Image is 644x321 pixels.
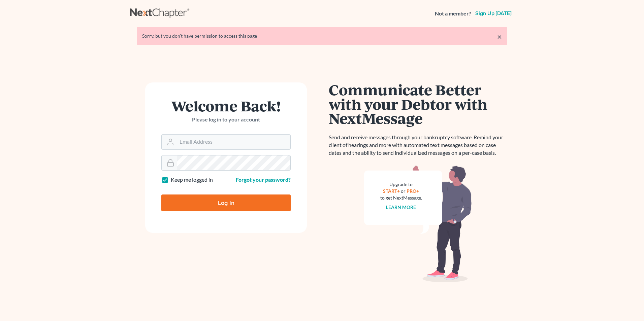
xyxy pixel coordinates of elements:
label: Keep me logged in [171,176,213,184]
a: PRO+ [407,188,419,194]
input: Email Address [177,135,290,149]
a: × [497,33,502,41]
img: nextmessage_bg-59042aed3d76b12b5cd301f8e5b87938c9018125f34e5fa2b7a6b67550977c72.svg [364,165,472,283]
input: Log In [161,194,291,211]
div: Upgrade to [380,181,422,188]
div: to get NextMessage. [380,194,422,201]
a: START+ [383,188,400,194]
a: Sign up [DATE]! [474,11,514,16]
span: or [401,188,406,194]
p: Send and receive messages through your bankruptcy software. Remind your client of hearings and mo... [329,134,507,157]
h1: Welcome Back! [161,99,291,113]
strong: Not a member? [435,10,471,17]
a: Forgot your password? [236,176,291,183]
p: Please log in to your account [161,116,291,123]
h1: Communicate Better with your Debtor with NextMessage [329,82,507,126]
div: Sorry, but you don't have permission to access this page [142,33,502,39]
a: Learn more [386,204,416,210]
